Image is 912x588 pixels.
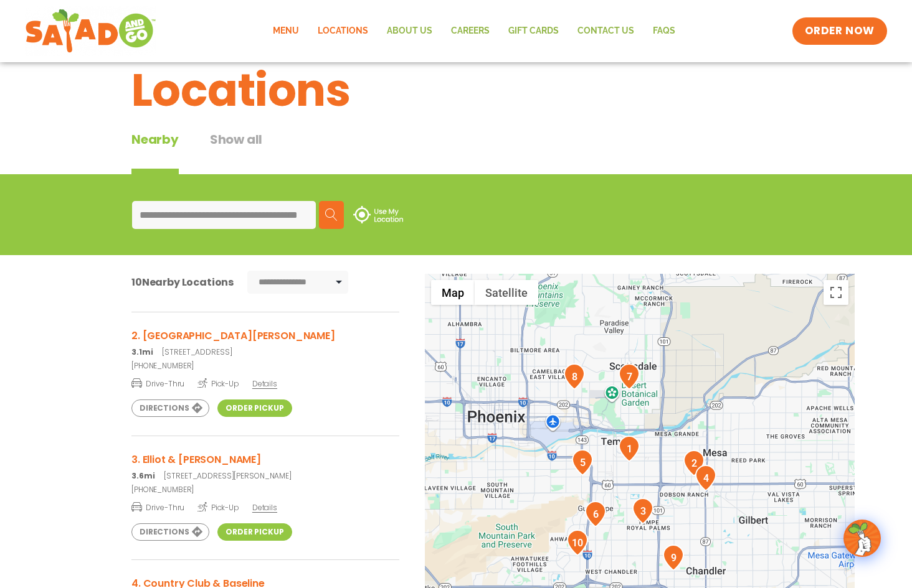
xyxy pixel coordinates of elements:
a: Drive-Thru Pick-Up Details [131,374,399,390]
strong: 3.6mi [131,470,154,481]
a: FAQs [644,17,685,45]
a: Locations [308,17,378,45]
p: [STREET_ADDRESS] [131,347,399,358]
a: GIFT CARDS [499,17,568,45]
span: Details [252,502,277,513]
span: Pick-Up [197,501,239,513]
div: 2 [683,450,705,476]
a: 3. Elliot & [PERSON_NAME] 3.6mi[STREET_ADDRESS][PERSON_NAME] [131,452,399,482]
img: new-SAG-logo-768×292 [25,6,156,56]
span: Drive-Thru [131,501,184,513]
a: Directions [131,523,209,541]
div: 7 [619,363,640,390]
a: Order Pickup [217,523,292,541]
h1: Locations [131,57,781,124]
div: 9 [663,544,684,571]
strong: 3.1mi [131,347,153,357]
span: ORDER NOW [805,24,875,39]
nav: Menu [264,17,685,45]
button: Show satellite imagery [475,280,538,305]
div: 10 [567,530,588,556]
button: Show all [210,130,262,174]
span: Drive-Thru [131,377,184,390]
img: search.svg [325,208,338,221]
button: Show street map [431,280,475,305]
div: Nearby Locations [131,274,234,290]
a: [PHONE_NUMBER] [131,484,399,495]
span: Pick-Up [197,377,239,390]
div: 1 [619,436,640,462]
div: Nearby [131,130,179,174]
div: 3 [632,498,653,524]
h3: 2. [GEOGRAPHIC_DATA][PERSON_NAME] [131,328,399,343]
div: 6 [585,501,606,527]
span: Details [252,378,277,389]
div: 8 [564,363,585,390]
img: use-location.svg [353,206,403,223]
a: About Us [378,17,442,45]
a: Order Pickup [217,399,292,417]
a: ORDER NOW [792,17,887,45]
a: Directions [131,399,209,417]
a: Contact Us [568,17,644,45]
div: 5 [572,449,593,475]
a: Menu [264,17,308,45]
p: [STREET_ADDRESS][PERSON_NAME] [131,470,399,482]
a: 2. [GEOGRAPHIC_DATA][PERSON_NAME] 3.1mi[STREET_ADDRESS] [131,328,399,358]
h3: 3. Elliot & [PERSON_NAME] [131,452,399,467]
div: 4 [695,465,716,491]
img: wpChatIcon [845,521,880,556]
a: [PHONE_NUMBER] [131,360,399,371]
div: Tabbed content [131,130,293,174]
a: Drive-Thru Pick-Up Details [131,498,399,513]
span: 10 [131,275,142,289]
button: Toggle fullscreen view [824,280,848,305]
a: Careers [442,17,499,45]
